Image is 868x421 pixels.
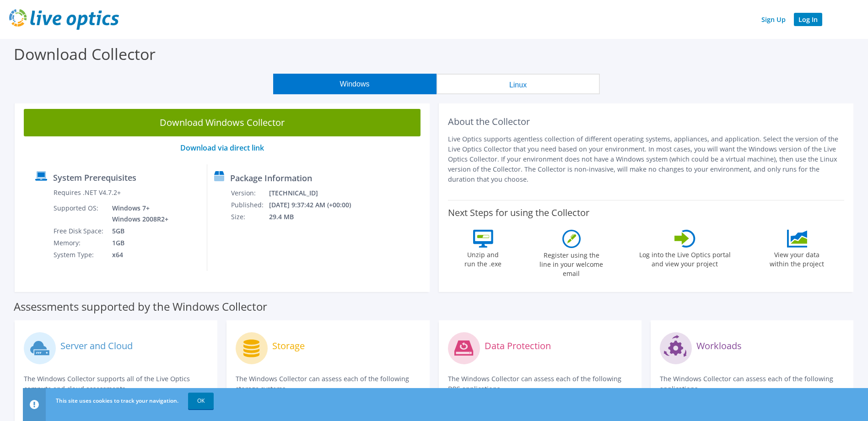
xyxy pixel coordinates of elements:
[269,211,363,223] td: 29.4 MB
[639,248,731,269] label: Log into the Live Optics portal and view your project
[696,341,742,351] label: Workloads
[272,341,305,351] label: Storage
[485,341,551,351] label: Data Protection
[54,188,121,197] label: Requires .NET V4.7.2+
[230,173,312,183] label: Package Information
[462,248,504,269] label: Unzip and run the .exe
[53,202,105,225] td: Supported OS:
[53,237,105,249] td: Memory:
[236,374,420,394] p: The Windows Collector can assess each of the following storage systems.
[448,374,632,394] p: The Windows Collector can assess each of the following DPS applications.
[53,249,105,261] td: System Type:
[660,374,844,394] p: The Windows Collector can assess each of the following applications.
[231,199,269,211] td: Published:
[231,211,269,223] td: Size:
[24,374,208,394] p: The Windows Collector supports all of the Live Optics compute and cloud assessments.
[537,248,606,278] label: Register using the line in your welcome email
[437,74,600,94] button: Linux
[764,248,830,269] label: View your data within the project
[14,43,156,65] label: Download Collector
[9,9,119,30] img: live_optics_svg.svg
[273,74,437,94] button: Windows
[448,116,845,127] h2: About the Collector
[105,202,170,225] td: Windows 7+ Windows 2008R2+
[105,225,170,237] td: 5GB
[180,143,264,153] a: Download via direct link
[269,187,363,199] td: [TECHNICAL_ID]
[24,109,421,136] a: Download Windows Collector
[56,397,178,405] span: This site uses cookies to track your navigation.
[448,207,589,218] label: Next Steps for using the Collector
[105,237,170,249] td: 1GB
[14,302,267,311] label: Assessments supported by the Windows Collector
[105,249,170,261] td: x64
[448,134,845,184] p: Live Optics supports agentless collection of different operating systems, appliances, and applica...
[794,13,822,26] a: Log In
[53,173,136,182] label: System Prerequisites
[60,341,133,351] label: Server and Cloud
[53,225,105,237] td: Free Disk Space:
[269,199,363,211] td: [DATE] 9:37:42 AM (+00:00)
[231,187,269,199] td: Version:
[188,393,214,409] a: OK
[757,13,790,26] a: Sign Up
